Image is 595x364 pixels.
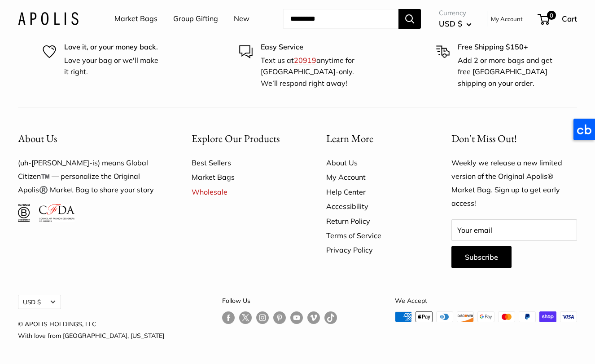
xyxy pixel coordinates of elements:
a: Group Gifting [173,12,218,26]
span: Learn More [326,132,373,145]
a: My Account [326,170,420,184]
p: Text us at anytime for [GEOGRAPHIC_DATA]-only. We’ll respond right away! [261,55,355,89]
a: Wholesale [192,185,295,199]
a: About Us [326,155,420,170]
a: Follow us on Tumblr [324,311,337,324]
a: Follow us on Twitter [239,311,252,328]
p: © APOLIS HOLDINGS, LLC With love from [GEOGRAPHIC_DATA], [US_STATE] [18,318,164,342]
a: Follow us on YouTube [290,311,303,324]
p: (uh-[PERSON_NAME]-is) means Global Citizen™️ — personalize the Original Apolis®️ Market Bag to sh... [18,156,160,197]
p: Easy Service [261,41,355,53]
span: Explore Our Products [192,132,280,145]
button: About Us [18,130,160,147]
p: We Accept [395,295,577,306]
button: Learn More [326,130,420,147]
p: Love your bag or we'll make it right. [64,55,159,78]
button: Explore Our Products [192,130,295,147]
p: Follow Us [222,295,337,306]
img: Apolis [18,12,79,25]
a: 0 Cart [538,12,577,26]
a: Follow us on Pinterest [273,311,286,324]
button: Subscribe [451,246,512,268]
span: 0 [547,11,556,20]
p: Don't Miss Out! [451,130,577,147]
button: USD $ [18,295,61,309]
a: 20919 [294,56,316,65]
a: Follow us on Vimeo [307,311,320,324]
button: USD $ [439,17,472,31]
a: Help Center [326,185,420,199]
a: Terms of Service [326,228,420,243]
span: USD $ [439,19,462,28]
a: My Account [491,13,523,24]
a: Market Bags [114,12,157,26]
p: Free Shipping $150+ [458,41,552,53]
button: Search [398,9,421,29]
a: Accessibility [326,199,420,213]
img: Certified B Corporation [18,204,30,222]
a: Best Sellers [192,155,295,170]
p: Weekly we release a new limited version of the Original Apolis® Market Bag. Sign up to get early ... [451,156,577,210]
a: Follow us on Instagram [256,311,269,324]
p: Add 2 or more bags and get free [GEOGRAPHIC_DATA] shipping on your order. [458,55,552,89]
a: Privacy Policy [326,243,420,257]
a: Return Policy [326,214,420,228]
span: About Us [18,132,57,145]
p: Love it, or your money back. [64,41,159,53]
a: Follow us on Facebook [222,311,235,324]
span: Currency [439,7,472,19]
span: Cart [562,14,577,23]
a: New [234,12,249,26]
input: Search... [283,9,398,29]
img: Council of Fashion Designers of America Member [39,204,74,222]
a: Market Bags [192,170,295,184]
